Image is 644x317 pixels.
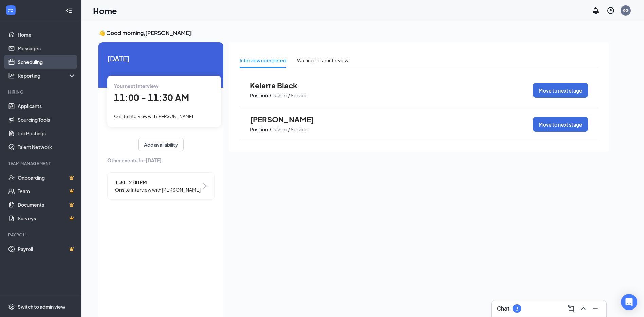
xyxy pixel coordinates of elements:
[592,6,600,15] svg: Notifications
[18,242,76,256] a: PayrollCrown
[18,140,76,154] a: Talent Network
[138,138,184,151] button: Add availability
[114,114,193,119] span: Onsite Interview with [PERSON_NAME]
[8,303,15,310] svg: Settings
[7,7,14,14] svg: WorkstreamLogo
[578,303,589,314] button: ChevronUp
[18,55,76,69] a: Scheduling
[623,7,629,13] div: KG
[250,81,325,90] span: Keiarra Black
[297,56,348,64] div: Waiting for an interview
[533,117,588,132] button: Move to next stage
[621,294,637,310] div: Open Intercom Messenger
[270,92,308,99] p: Cashier / Service
[114,92,189,103] span: 11:00 - 11:30 AM
[93,5,117,16] h1: Home
[115,179,201,186] span: 1:30 - 2:00 PM
[18,198,76,212] a: DocumentsCrown
[18,28,76,41] a: Home
[18,303,65,310] div: Switch to admin view
[115,186,201,194] span: Onsite Interview with [PERSON_NAME]
[566,303,576,314] button: ComposeMessage
[607,6,615,15] svg: QuestionInfo
[18,113,76,127] a: Sourcing Tools
[114,83,158,89] span: Your next interview
[18,99,76,113] a: Applicants
[8,72,15,79] svg: Analysis
[18,41,76,55] a: Messages
[567,304,575,313] svg: ComposeMessage
[579,304,587,313] svg: ChevronUp
[66,7,72,14] svg: Collapse
[98,29,609,37] h3: 👋 Good morning, [PERSON_NAME] !
[18,171,76,184] a: OnboardingCrown
[8,161,74,166] div: Team Management
[240,56,286,64] div: Interview completed
[18,212,76,225] a: SurveysCrown
[590,303,601,314] button: Minimize
[250,115,325,124] span: [PERSON_NAME]
[18,127,76,140] a: Job Postings
[250,92,269,99] p: Position:
[250,126,269,133] p: Position:
[8,232,74,238] div: Payroll
[270,126,308,133] p: Cashier / Service
[107,156,215,164] span: Other events for [DATE]
[516,306,518,312] div: 3
[497,305,509,312] h3: Chat
[18,184,76,198] a: TeamCrown
[8,89,74,95] div: Hiring
[107,53,215,64] span: [DATE]
[533,83,588,98] button: Move to next stage
[18,72,76,79] div: Reporting
[591,304,600,313] svg: Minimize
